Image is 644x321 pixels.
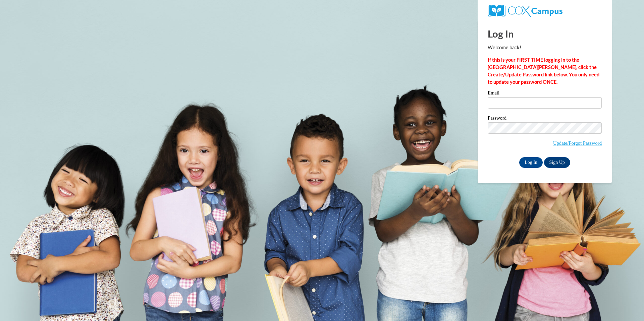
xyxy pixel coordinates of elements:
input: Log In [519,157,543,168]
h1: Log In [488,27,602,41]
a: Update/Forgot Password [553,140,602,146]
img: COX Campus [488,5,562,17]
a: Sign Up [544,157,570,168]
label: Password [488,116,602,122]
strong: If this is your FIRST TIME logging in to the [GEOGRAPHIC_DATA][PERSON_NAME], click the Create/Upd... [488,57,599,85]
p: Welcome back! [488,44,602,51]
label: Email [488,90,602,97]
a: COX Campus [488,8,562,13]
